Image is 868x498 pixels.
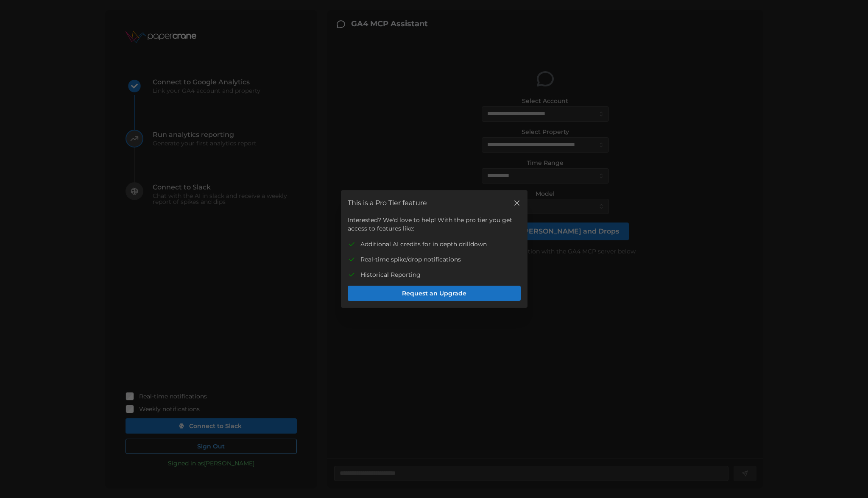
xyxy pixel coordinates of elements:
[360,255,461,264] p: Real-time spike/drop notifications
[360,270,421,279] p: Historical Reporting
[402,286,466,300] span: Request an Upgrade
[348,286,521,301] button: Request an Upgrade
[360,239,487,248] p: Additional AI credits for in depth drilldown
[348,216,521,233] p: Interested? We'd love to help! With the pro tier you get access to features like:
[348,200,427,206] h2: This is a Pro Tier feature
